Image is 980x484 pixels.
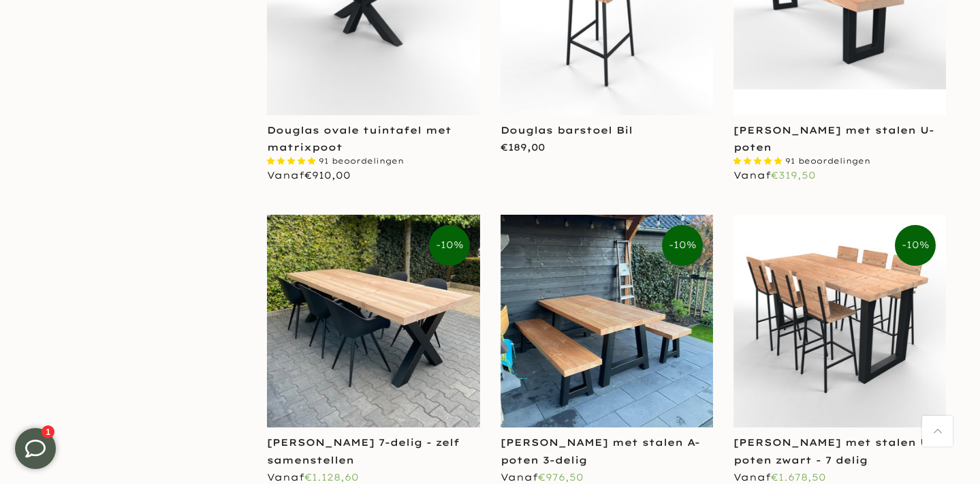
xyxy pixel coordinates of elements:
a: [PERSON_NAME] 7-delig - zelf samenstellen [267,436,460,466]
span: -10% [662,225,703,266]
span: 4.87 stars [267,156,319,166]
span: Vanaf [733,169,816,181]
span: €189,00 [501,141,545,153]
span: €319,50 [771,169,816,181]
span: Vanaf [267,471,359,483]
span: €910,00 [304,169,351,181]
span: Vanaf [501,471,584,483]
span: -10% [429,225,470,266]
a: [PERSON_NAME] met stalen U-poten [733,124,934,153]
a: [PERSON_NAME] met stalen A-poten 3-delig [501,436,700,466]
span: -10% [895,225,936,266]
span: €976,50 [538,471,584,483]
span: 4.87 stars [733,156,785,166]
span: Vanaf [267,169,351,181]
a: Terug naar boven [922,416,953,447]
a: Douglas barstoel Bil [501,124,633,136]
span: 91 beoordelingen [319,156,404,166]
a: Douglas ovale tuintafel met matrixpoot [267,124,452,153]
a: [PERSON_NAME] met stalen U-poten zwart - 7 delig [733,436,934,466]
span: Vanaf [733,471,826,483]
span: 91 beoordelingen [785,156,870,166]
span: €1.678,50 [771,471,826,483]
iframe: toggle-frame [1,414,69,483]
span: €1.128,60 [304,471,359,483]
